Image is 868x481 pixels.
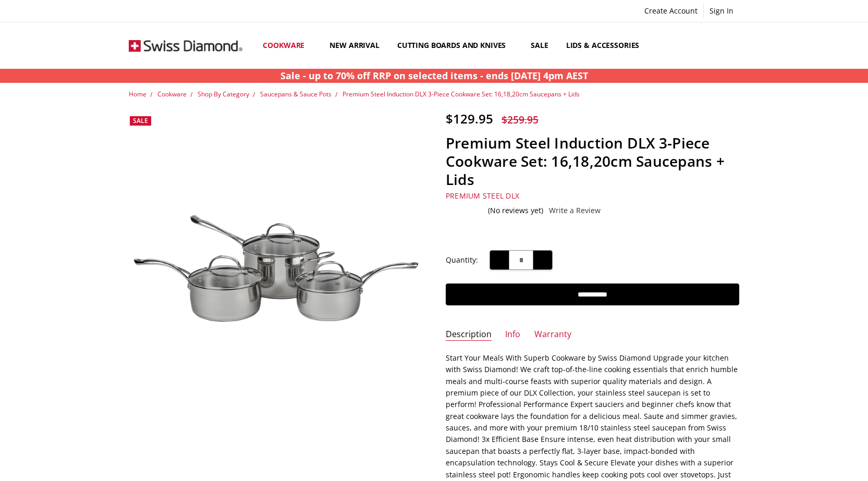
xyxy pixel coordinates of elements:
[446,254,478,266] label: Quantity:
[151,409,152,410] img: Premium Steel Induction DLX 3-Piece Cookware Set: 16,18,20cm Saucepans + Lids
[129,23,242,68] img: Free Shipping On Every Order
[704,4,739,18] a: Sign In
[446,110,493,127] span: $129.95
[186,409,187,410] img: Premium Steel Induction DLX 3-Piece Cookware Set: 16,18,20cm Saucepans + Lids
[129,160,422,355] img: Premium Steel Induction DLX 3-Piece Cookware Set: 16,18,20cm Saucepans + Lids
[129,111,422,404] a: Premium Steel Induction DLX 3-Piece Cookware Set: 16,18,20cm Saucepans + Lids
[173,409,174,410] img: Premium Steel Induction DLX 3-Piece Cookware Set: 16,18,20cm Saucepans + Lids
[557,22,655,69] a: Lids & Accessories
[176,409,177,410] img: Premium Steel Induction DLX 3-Piece Cookware Set: 16,18,20cm Saucepans + Lids
[388,22,522,69] a: Cutting boards and knives
[505,329,520,341] a: Info
[154,409,155,410] img: Premium Steel Induction DLX 3-Piece Cookware Set: 16,18,20cm Saucepans + Lids
[182,409,184,410] img: Premium Steel Induction DLX 3-Piece Cookware Set: 16,18,20cm Saucepans + Lids
[343,90,580,98] a: Premium Steel Induction DLX 3-Piece Cookware Set: 16,18,20cm Saucepans + Lids
[260,90,332,98] a: Saucepans & Sauce Pots
[502,113,539,127] span: $259.95
[321,22,388,69] a: New arrival
[446,191,519,201] a: Premium Steel DLX
[157,90,187,98] a: Cookware
[161,409,162,410] img: Premium Steel Induction DLX 3-Piece Cookware Set: 16,18,20cm Saucepans + Lids
[522,22,557,69] a: Sale
[655,22,718,69] a: Top Sellers
[170,409,171,410] img: Premium Steel Induction DLX 3-Piece Cookware Set: 16,18,20cm Saucepans + Lids
[164,409,165,410] img: Premium Steel Induction DLX 3-Piece Cookware Set: 16,18,20cm Saucepans + Lids
[157,409,158,410] img: Premium Steel Induction DLX 3-Piece Cookware Set: 16,18,20cm Saucepans + Lids
[280,69,588,82] strong: Sale - up to 70% off RRP on selected items - ends [DATE] 4pm AEST
[639,4,703,18] a: Create Account
[192,409,193,410] img: Premium Steel Induction DLX 3-Piece Cookware Set: 16,18,20cm Saucepans + Lids
[534,329,571,341] a: Warranty
[549,206,601,215] a: Write a Review
[488,206,543,215] span: (No reviews yet)
[198,90,249,98] a: Shop By Category
[446,134,739,189] h1: Premium Steel Induction DLX 3-Piece Cookware Set: 16,18,20cm Saucepans + Lids
[133,116,148,125] span: Sale
[189,409,190,410] img: Premium Steel Induction DLX 3-Piece Cookware Set: 16,18,20cm Saucepans + Lids
[446,329,492,341] a: Description
[167,409,168,410] img: Premium Steel Induction DLX 3-Piece Cookware Set: 16,18,20cm Saucepans + Lids
[254,22,321,69] a: Cookware
[129,90,146,98] a: Home
[179,409,180,410] img: Premium Steel Induction DLX 3-Piece Cookware Set: 16,18,20cm Saucepans + Lids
